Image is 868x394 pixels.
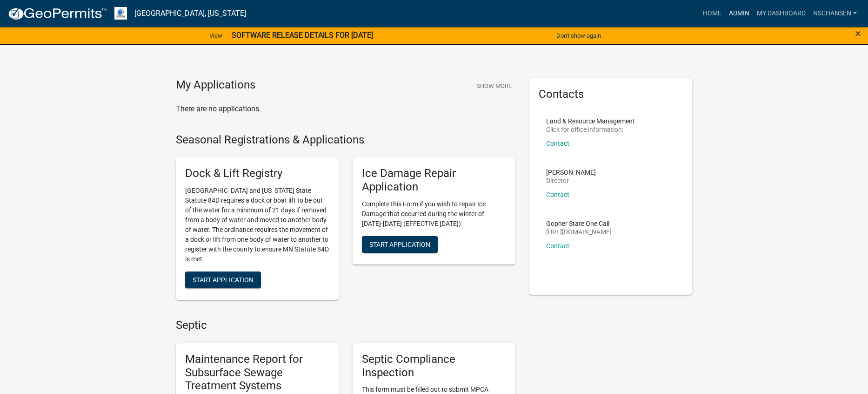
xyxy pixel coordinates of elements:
[369,240,430,248] span: Start Application
[546,126,635,133] p: Click for office information:
[546,229,612,235] p: [URL][DOMAIN_NAME]
[546,220,612,227] p: Gopher State One Call
[176,319,515,332] h4: Septic
[362,167,506,194] h5: Ice Damage Repair Application
[185,186,329,264] p: [GEOGRAPHIC_DATA] and [US_STATE] State Statute 84D requires a dock or boat lift to be out of the ...
[185,167,329,180] h5: Dock & Lift Registry
[176,78,255,92] h4: My Applications
[753,5,809,22] a: My Dashboard
[546,177,596,184] p: Director
[185,353,329,393] h5: Maintenance Report for Subsurface Sewage Treatment Systems
[473,78,515,94] button: Show More
[114,7,127,20] img: Otter Tail County, Minnesota
[362,199,506,229] p: Complete this Form if you wish to repair Ice Damage that occurred during the winter of [DATE]-[DA...
[546,169,596,176] p: [PERSON_NAME]
[546,242,569,250] a: Contact
[193,276,254,284] span: Start Application
[546,191,569,198] a: Contact
[539,88,683,101] h5: Contacts
[546,118,635,124] p: Land & Resource Management
[362,353,506,380] h5: Septic Compliance Inspection
[232,31,373,40] strong: SOFTWARE RELEASE DETAILS FOR [DATE]
[553,28,605,43] button: Don't show again
[206,28,226,43] a: View
[176,103,515,115] p: There are no applications
[185,272,261,288] button: Start Application
[725,5,753,22] a: Admin
[134,6,246,21] a: [GEOGRAPHIC_DATA], [US_STATE]
[855,28,861,39] button: Close
[362,236,438,253] button: Start Application
[809,5,861,22] a: nschansen
[546,140,569,147] a: Contact
[699,5,725,22] a: Home
[176,133,515,147] h4: Seasonal Registrations & Applications
[855,27,861,40] span: ×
